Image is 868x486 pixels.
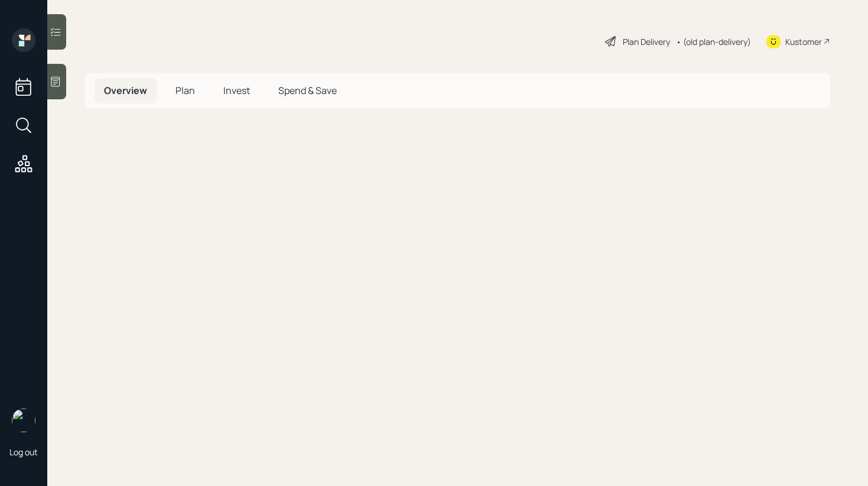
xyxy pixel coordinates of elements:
[223,84,250,97] span: Invest
[12,409,35,432] img: retirable_logo.png
[278,84,337,97] span: Spend & Save
[785,35,822,48] div: Kustomer
[9,446,38,458] div: Log out
[175,84,195,97] span: Plan
[623,35,670,48] div: Plan Delivery
[104,84,147,97] span: Overview
[676,35,751,48] div: • (old plan-delivery)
